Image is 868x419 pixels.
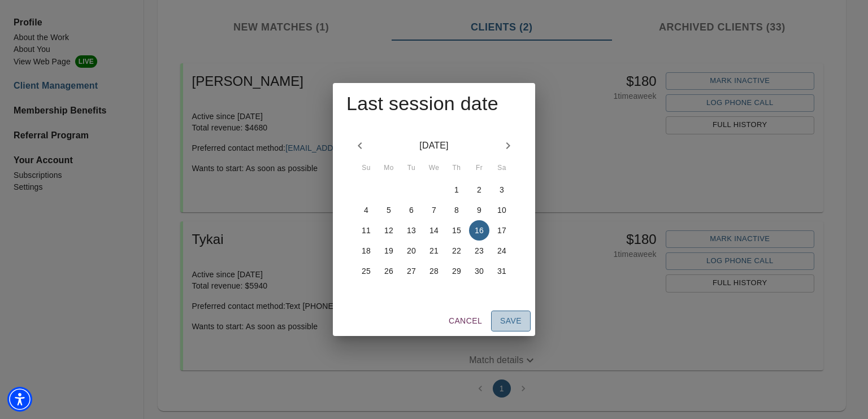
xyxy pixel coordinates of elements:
span: Su [356,163,376,174]
button: 3 [492,180,512,200]
button: 5 [379,200,399,220]
p: 8 [454,204,459,216]
button: 23 [469,241,489,261]
button: 9 [469,200,489,220]
p: 27 [407,265,416,277]
p: 10 [497,204,506,216]
p: 13 [407,225,416,236]
p: 24 [497,245,506,256]
button: 22 [446,241,467,261]
span: Sa [492,163,512,174]
button: 7 [424,200,444,220]
p: 26 [384,265,393,277]
button: 16 [469,220,489,241]
button: 1 [446,180,467,200]
button: 18 [356,241,376,261]
p: 14 [429,225,439,236]
p: 17 [497,225,506,236]
button: 12 [379,220,399,241]
p: [DATE] [374,139,494,152]
span: Fr [469,163,489,174]
button: 11 [356,220,376,241]
button: 30 [469,261,489,281]
p: 18 [362,245,371,256]
p: 21 [429,245,439,256]
span: Tu [401,163,422,174]
p: 30 [475,265,484,277]
p: 11 [362,225,371,236]
p: 5 [387,204,391,216]
button: 2 [469,180,489,200]
button: 17 [492,220,512,241]
button: 24 [492,241,512,261]
button: 10 [492,200,512,220]
div: Accessibility Menu [7,387,32,412]
p: 15 [452,225,461,236]
p: 4 [364,204,368,216]
p: 29 [452,265,461,277]
button: Save [491,311,531,331]
p: 9 [477,204,481,216]
button: 20 [401,241,422,261]
button: 13 [401,220,422,241]
p: 19 [384,245,393,256]
p: 2 [477,184,481,195]
span: Cancel [449,314,482,328]
button: Cancel [444,311,487,331]
p: 31 [497,265,506,277]
p: 25 [362,265,371,277]
span: Mo [379,163,399,174]
p: 28 [429,265,439,277]
button: 19 [379,241,399,261]
h4: Last session date [346,92,522,116]
button: 27 [401,261,422,281]
button: 6 [401,200,422,220]
p: 23 [475,245,484,256]
button: 21 [424,241,444,261]
p: 12 [384,225,393,236]
button: 4 [356,200,376,220]
button: 29 [446,261,467,281]
p: 22 [452,245,461,256]
button: 25 [356,261,376,281]
button: 8 [446,200,467,220]
p: 7 [432,204,436,216]
p: 3 [500,184,504,195]
button: 28 [424,261,444,281]
span: We [424,163,444,174]
p: 16 [475,225,484,236]
p: 20 [407,245,416,256]
button: 31 [492,261,512,281]
button: 26 [379,261,399,281]
p: 1 [454,184,459,195]
button: 15 [446,220,467,241]
button: 14 [424,220,444,241]
p: 6 [409,204,414,216]
span: Th [446,163,467,174]
span: Save [500,314,522,328]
